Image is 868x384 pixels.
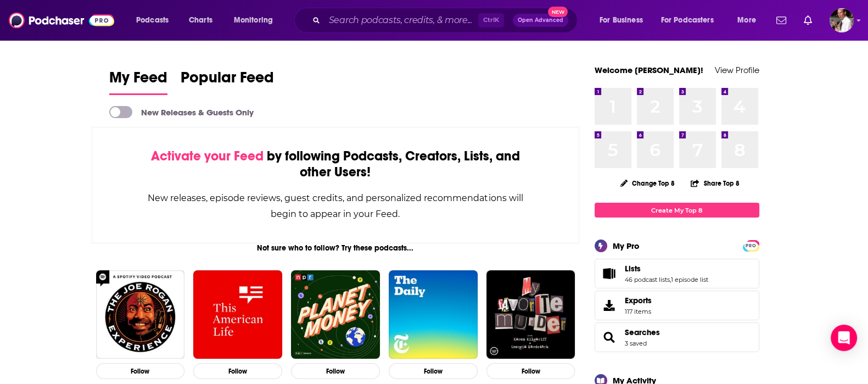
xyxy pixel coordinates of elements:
[625,296,652,305] span: Exports
[109,68,167,95] a: My Feed
[625,340,647,347] a: 3 saved
[661,13,714,28] span: For Podcasters
[389,270,478,359] img: The Daily
[151,148,264,164] span: Activate your Feed
[595,203,759,218] a: Create My Top 8
[690,172,740,194] button: Share Top 8
[513,14,568,27] button: Open AdvancedNew
[109,106,254,118] a: New Releases & Guests Only
[625,264,708,274] a: Lists
[737,13,756,28] span: More
[600,13,643,28] span: For Business
[625,308,652,315] span: 117 items
[9,10,114,31] img: Podchaser - Follow, Share and Rate Podcasts
[109,68,167,93] span: My Feed
[486,363,575,379] button: Follow
[181,68,274,93] span: Popular Feed
[654,12,730,29] button: open menu
[625,264,641,274] span: Lists
[831,325,857,351] div: Open Intercom Messenger
[595,65,703,75] a: Welcome [PERSON_NAME]!
[96,270,185,359] img: The Joe Rogan Experience
[744,241,758,249] a: PRO
[291,363,380,379] button: Follow
[613,241,640,251] div: My Pro
[595,322,759,352] span: Searches
[671,276,708,283] a: 1 episode list
[305,8,588,33] div: Search podcasts, credits, & more...
[234,13,273,28] span: Monitoring
[96,363,185,379] button: Follow
[291,270,380,359] img: Planet Money
[548,7,568,17] span: New
[595,259,759,288] span: Lists
[324,12,478,29] input: Search podcasts, credits, & more...
[193,363,282,379] button: Follow
[92,243,580,253] div: Not sure who to follow? Try these podcasts...
[389,363,478,379] button: Follow
[592,12,657,29] button: open menu
[478,13,504,27] span: Ctrl K
[614,176,682,190] button: Change Top 8
[715,65,759,75] a: View Profile
[182,12,219,29] a: Charts
[226,12,287,29] button: open menu
[595,291,759,320] a: Exports
[830,8,854,32] img: User Profile
[193,270,282,359] img: This American Life
[670,276,671,283] span: ,
[625,276,670,283] a: 46 podcast lists
[147,190,524,222] div: New releases, episode reviews, guest credits, and personalized recommendations will begin to appe...
[625,327,660,337] a: Searches
[772,11,791,30] a: Show notifications dropdown
[830,8,854,32] button: Show profile menu
[830,8,854,32] span: Logged in as Quarto
[486,270,575,359] img: My Favorite Murder with Karen Kilgariff and Georgia Hardstark
[598,266,620,281] a: Lists
[147,148,524,180] div: by following Podcasts, Creators, Lists, and other Users!
[799,11,816,30] a: Show notifications dropdown
[189,13,212,28] span: Charts
[128,12,183,29] button: open menu
[598,330,620,345] a: Searches
[518,18,563,23] span: Open Advanced
[181,68,274,95] a: Popular Feed
[730,12,770,29] button: open menu
[744,242,758,250] span: PRO
[136,13,169,28] span: Podcasts
[598,298,620,313] span: Exports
